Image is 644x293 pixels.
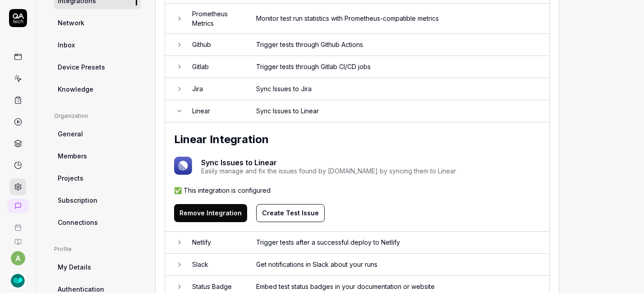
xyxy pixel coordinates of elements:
[201,157,456,168] p: Sync Issues to Linear
[183,78,247,100] td: Jira
[58,62,105,72] span: Device Presets
[4,217,32,231] a: Book a call with us
[58,40,75,50] span: Inbox
[174,131,540,148] h2: Linear Integration
[183,100,247,122] td: Linear
[58,262,91,272] span: My Details
[183,4,247,34] td: Prometheus Metrics
[247,232,549,254] td: Trigger tests after a successful deploy to Netlify
[183,56,247,78] td: Gitlab
[54,192,141,209] a: Subscription
[58,151,87,161] span: Members
[10,273,26,289] img: SLP Toolkit Logo
[58,218,98,227] span: Connections
[201,168,456,174] div: Easily manage and fix the issues found by [DOMAIN_NAME] by syncing them to Linear
[183,254,247,276] td: Slack
[183,34,247,56] td: Github
[247,56,549,78] td: Trigger tests through Gitlab CI/CD jobs
[54,59,141,75] a: Device Presets
[247,78,549,100] td: Sync Issues to Jira
[11,251,25,265] button: a
[54,148,141,164] a: Members
[58,129,83,139] span: General
[54,81,141,98] a: Knowledge
[54,112,141,120] div: Organization
[4,231,32,246] a: Documentation
[58,195,97,205] span: Subscription
[183,232,247,254] td: Netlify
[54,259,141,275] a: My Details
[256,204,325,222] button: Create Test Issue
[58,173,83,183] span: Projects
[54,37,141,53] a: Inbox
[247,4,549,34] td: Monitor test run statistics with Prometheus-compatible metrics
[247,100,549,122] td: Sync Issues to Linear
[174,186,540,195] div: ✅ This integration is configured
[54,14,141,31] a: Network
[54,245,141,253] div: Profile
[54,214,141,231] a: Connections
[174,157,192,175] img: Hackoffice
[58,84,93,94] span: Knowledge
[4,265,32,291] button: SLP Toolkit Logo
[174,204,247,222] button: Remove Integration
[247,254,549,276] td: Get notifications in Slack about your runs
[58,18,84,28] span: Network
[54,126,141,142] a: General
[54,170,141,186] a: Projects
[7,199,29,213] a: New conversation
[247,34,549,56] td: Trigger tests through Github Actions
